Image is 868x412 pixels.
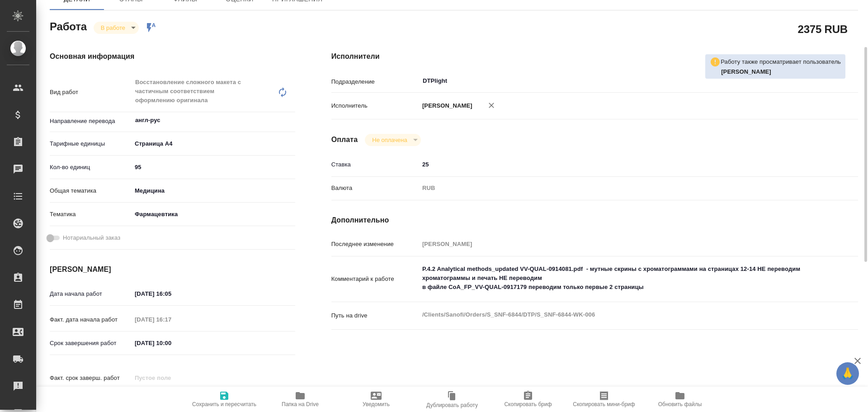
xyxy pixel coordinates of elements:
button: Open [809,80,811,82]
button: Папка на Drive [262,387,338,412]
button: Скопировать мини-бриф [566,387,642,412]
p: Факт. дата начала работ [50,315,132,324]
button: Скопировать бриф [490,387,566,412]
h4: Дополнительно [331,215,858,226]
p: Тарифные единицы [50,139,132,148]
div: Страница А4 [132,136,295,152]
input: ✎ Введи что-нибудь [419,158,814,171]
span: Скопировать мини-бриф [573,401,635,407]
button: Уведомить [338,387,414,412]
h4: [PERSON_NAME] [50,264,295,275]
h2: 2375 RUB [798,21,848,37]
div: Медицина [132,183,295,199]
input: Пустое поле [419,237,814,251]
p: Вид работ [50,88,132,97]
button: Удалить исполнителя [481,95,501,115]
button: Open [290,119,292,121]
p: Общая тематика [50,186,132,195]
p: Направление перевода [50,117,132,126]
input: ✎ Введи что-нибудь [132,336,211,350]
textarea: /Clients/Sanofi/Orders/S_SNF-6844/DTP/S_SNF-6844-WK-006 [419,307,814,322]
span: Обновить файлы [658,401,702,407]
p: Валюта [331,184,419,193]
span: Скопировать бриф [504,401,552,407]
div: В работе [365,134,420,146]
button: Не оплачена [369,136,410,144]
input: Пустое поле [132,313,211,326]
button: В работе [98,24,128,32]
span: Дублировать работу [426,402,478,408]
textarea: P.4.2 Analytical methods_updated VV-QUAL-0914081.pdf - мутные скрины с хроматограммами на страниц... [419,261,814,295]
button: Обновить файлы [642,387,718,412]
input: ✎ Введи что-нибудь [132,161,295,174]
p: Исполнитель [331,101,419,110]
span: Уведомить [363,401,390,407]
p: Последнее изменение [331,240,419,249]
button: 🙏 [836,362,859,385]
p: Тематика [50,210,132,219]
div: Фармацевтика [132,207,295,222]
span: Нотариальный заказ [63,233,120,242]
input: Пустое поле [132,371,211,384]
h4: Основная информация [50,51,295,62]
p: Подразделение [331,77,419,86]
button: Дублировать работу [414,387,490,412]
p: Смыслова Светлана [721,67,841,76]
span: 🙏 [840,364,855,383]
p: Факт. срок заверш. работ [50,374,132,383]
button: Сохранить и пересчитать [186,387,262,412]
div: RUB [419,180,814,196]
span: Папка на Drive [282,401,319,407]
p: Путь на drive [331,311,419,320]
p: Кол-во единиц [50,163,132,172]
span: Сохранить и пересчитать [192,401,256,407]
p: Работу также просматривает пользователь [721,57,841,66]
p: Срок завершения работ [50,339,132,348]
p: [PERSON_NAME] [419,101,472,110]
p: Комментарий к работе [331,275,419,284]
input: ✎ Введи что-нибудь [132,287,211,300]
b: [PERSON_NAME] [721,68,771,75]
p: Ставка [331,160,419,169]
h4: Оплата [331,134,358,145]
h2: Работа [50,18,87,34]
div: В работе [94,22,139,34]
h4: Исполнители [331,51,858,62]
p: Дата начала работ [50,289,132,298]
